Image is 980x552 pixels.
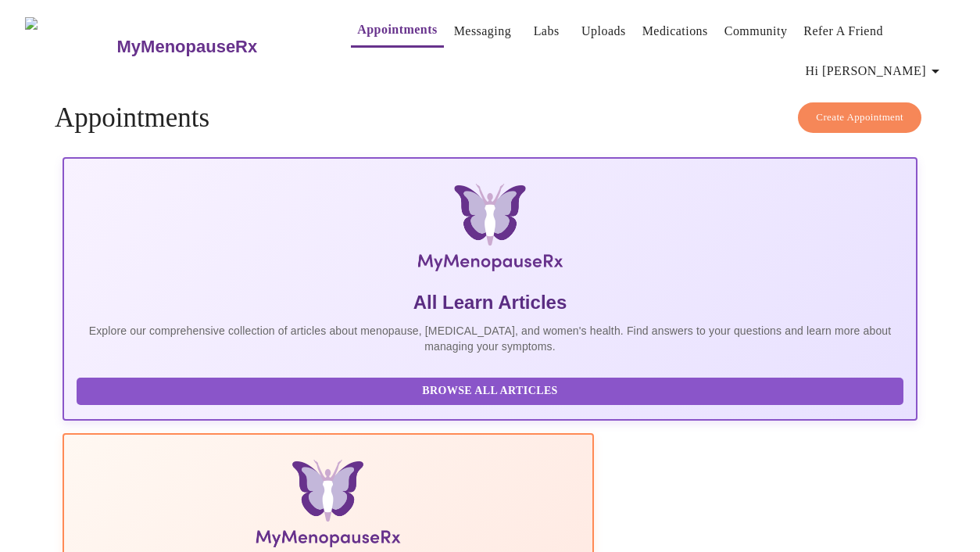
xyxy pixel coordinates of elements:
[718,16,794,47] button: Community
[816,109,903,127] span: Create Appointment
[798,102,921,133] button: Create Appointment
[534,20,560,42] a: Labs
[806,60,945,82] span: Hi [PERSON_NAME]
[575,16,632,47] button: Uploads
[642,20,708,42] a: Medications
[448,16,517,47] button: Messaging
[55,102,925,134] h4: Appointments
[115,20,320,74] a: MyMenopauseRx
[77,378,903,405] button: Browse All Articles
[797,16,889,47] button: Refer a Friend
[803,20,883,42] a: Refer a Friend
[357,19,437,41] a: Appointments
[25,17,115,76] img: MyMenopauseRx Logo
[454,20,511,42] a: Messaging
[77,323,903,354] p: Explore our comprehensive collection of articles about menopause, [MEDICAL_DATA], and women's hea...
[799,56,951,87] button: Hi [PERSON_NAME]
[117,37,258,57] h3: MyMenopauseRx
[581,20,626,42] a: Uploads
[92,382,888,401] span: Browse All Articles
[351,14,443,48] button: Appointments
[521,16,571,47] button: Labs
[77,383,907,396] a: Browse All Articles
[636,16,714,47] button: Medications
[77,290,903,315] h5: All Learn Articles
[205,184,775,278] img: MyMenopauseRx Logo
[724,20,788,42] a: Community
